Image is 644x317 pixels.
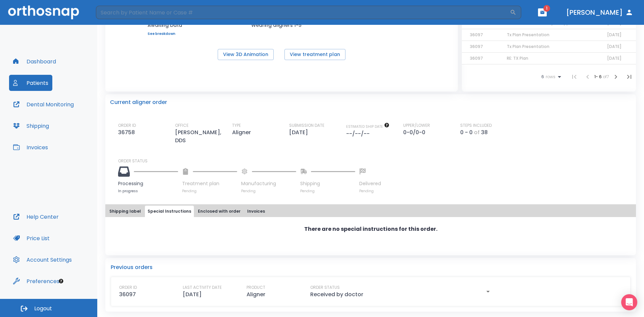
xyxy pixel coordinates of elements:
[9,230,54,246] button: Price List
[310,284,340,290] p: ORDER STATUS
[507,32,549,38] span: Tx Plan Presentation
[9,139,52,155] button: Invoices
[107,206,144,217] button: Shipping label
[359,180,381,187] p: Delivered
[507,55,528,61] span: RE: TX Plan
[403,122,430,128] p: UPPER/LOWER
[310,290,363,299] p: Received by doctor
[195,206,243,217] button: Enclosed with order
[9,75,52,91] button: Patients
[603,74,609,80] span: of 7
[460,128,473,137] p: 0 - 0
[9,118,53,134] button: Shipping
[241,189,296,194] p: Pending
[304,225,437,233] p: There are no special instructions for this order.
[8,5,79,19] img: Orthosnap
[218,49,274,60] button: View 3D Animation
[541,74,544,79] span: 6
[96,6,510,19] input: Search by Patient Name or Case #
[58,278,64,284] div: Tooltip anchor
[289,128,311,137] p: [DATE]
[110,98,167,106] p: Current aligner order
[507,44,549,49] span: Tx Plan Presentation
[9,96,78,112] button: Dental Monitoring
[145,206,194,217] button: Special Instructions
[300,180,355,187] p: Shipping
[607,55,622,61] span: [DATE]
[148,21,183,29] p: Awaiting Data
[241,180,296,187] p: Manufacturing
[111,263,631,271] p: Previous orders
[118,189,178,194] p: In progress
[9,273,63,289] button: Preferences
[607,32,622,38] span: [DATE]
[346,130,372,138] p: --/--/--
[251,21,312,29] p: Wearing aligners 1-5
[232,128,254,137] p: Aligner
[544,74,555,79] span: rows
[148,32,183,36] a: See breakdown
[119,284,137,290] p: ORDER ID
[594,74,603,80] span: 1 - 6
[563,6,636,18] button: [PERSON_NAME]
[183,290,202,299] p: [DATE]
[346,124,389,129] span: The date will be available after approving treatment plan
[118,158,631,164] p: ORDER STATUS
[175,122,189,128] p: OFFICE
[284,49,345,60] button: View treatment plan
[118,122,136,128] p: ORDER ID
[118,128,138,137] p: 36758
[9,209,63,225] button: Help Center
[607,44,622,49] span: [DATE]
[474,128,480,137] p: of
[245,206,268,217] button: Invoices
[470,55,483,61] span: 36097
[9,53,60,69] button: Dashboard
[182,189,237,194] p: Pending
[621,294,637,310] div: Open Intercom Messenger
[470,44,483,49] span: 36097
[403,128,428,137] p: 0-0/0-0
[543,5,550,12] span: 1
[300,189,355,194] p: Pending
[289,122,324,128] p: SUBMISSION DATE
[107,206,635,217] div: tabs
[359,189,381,194] p: Pending
[34,305,52,312] span: Logout
[182,180,237,187] p: Treatment plan
[470,32,483,38] span: 36097
[247,290,265,299] p: Aligner
[9,252,76,268] button: Account Settings
[247,284,265,290] p: PRODUCT
[232,122,241,128] p: TYPE
[175,128,232,145] p: [PERSON_NAME], DDS
[118,180,178,187] p: Processing
[119,290,136,299] p: 36097
[183,284,222,290] p: LAST ACTIVITY DATE
[481,128,488,137] p: 38
[460,122,492,128] p: STEPS INCLUDED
